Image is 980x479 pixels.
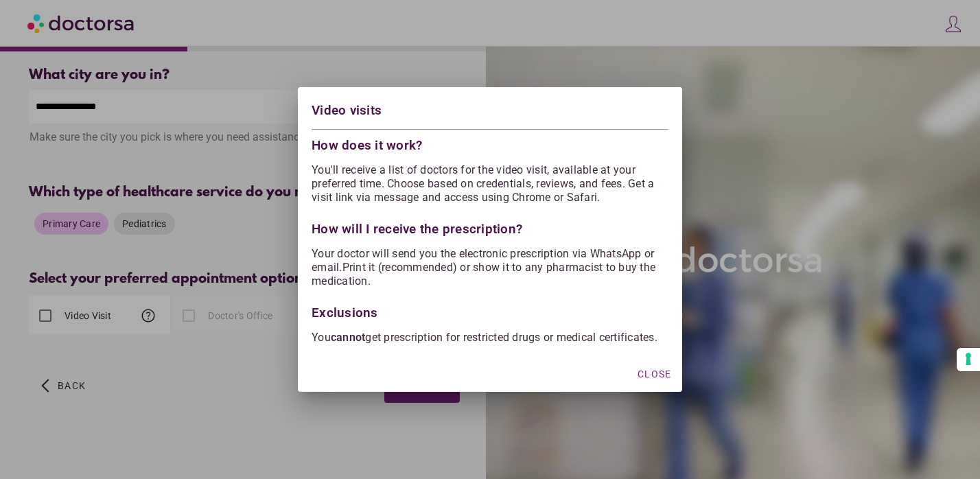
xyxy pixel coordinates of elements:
[312,101,668,124] div: Video visits
[312,135,668,152] div: How does it work?
[312,163,668,205] p: You'll receive a list of doctors for the video visit, available at your preferred time. Choose ba...
[312,299,668,320] div: Exclusions
[632,362,677,386] button: Close
[957,348,980,371] button: Your consent preferences for tracking technologies
[312,215,668,236] div: How will I receive the prescription?
[312,331,668,344] p: You get prescription for restricted drugs or medical certificates.
[312,247,668,288] p: Your doctor will send you the electronic prescription via WhatsApp or email.Print it (recommended...
[638,369,671,379] span: Close
[331,331,366,344] strong: cannot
